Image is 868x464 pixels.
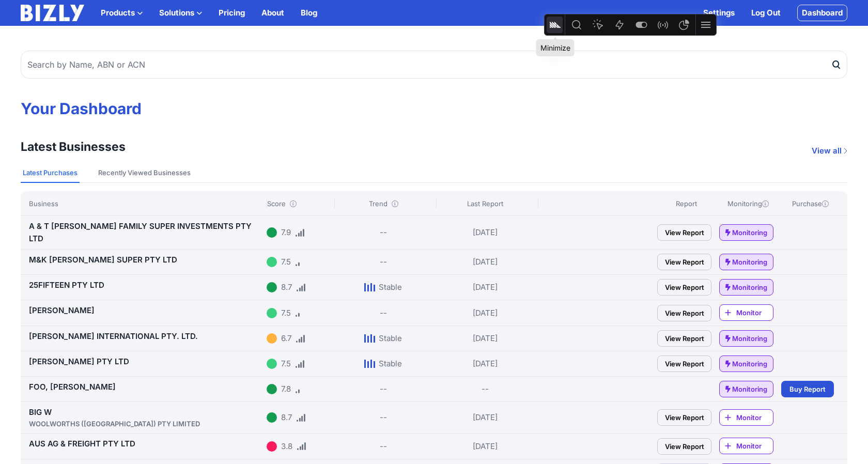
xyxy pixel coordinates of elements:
a: View Report [657,254,711,270]
div: Stable [379,358,402,370]
h3: Latest Businesses [21,138,126,155]
a: About [261,7,284,19]
span: Monitoring [732,333,767,344]
span: Monitoring [732,257,767,267]
a: Monitoring [719,330,773,347]
div: 8.7 [281,411,292,424]
a: AUS AG & FREIGHT PTY LTD [29,439,135,448]
div: -- [380,226,387,239]
div: [DATE] [436,355,534,372]
a: [PERSON_NAME] INTERNATIONAL PTY. LTD. [29,331,198,341]
span: Monitor [736,307,773,318]
div: [DATE] [436,330,534,347]
a: FOO, [PERSON_NAME] [29,382,116,392]
a: View Report [657,438,711,455]
div: 7.5 [281,307,291,319]
span: Monitoring [732,359,767,369]
a: [PERSON_NAME] [29,305,95,315]
a: Monitoring [719,381,773,397]
div: Trend [334,198,432,209]
a: View Report [657,330,711,347]
div: Stable [379,281,402,293]
a: Monitoring [719,279,773,296]
div: 7.8 [281,383,291,395]
span: Monitoring [732,227,767,238]
div: WOOLWORTHS ([GEOGRAPHIC_DATA]) PTY LIMITED [29,419,262,429]
div: Last Report [436,198,534,209]
a: Monitoring [719,254,773,270]
div: Monitoring [719,198,777,209]
a: BIG WWOOLWORTHS ([GEOGRAPHIC_DATA]) PTY LIMITED [29,407,262,429]
a: A & T [PERSON_NAME] FAMILY SUPER INVESTMENTS PTY LTD [29,221,252,243]
div: 3.8 [281,440,292,453]
span: Monitor [736,441,773,451]
div: [DATE] [436,279,534,296]
div: 7.5 [281,358,291,370]
div: Report [657,198,715,209]
input: Search by Name, ABN or ACN [21,51,847,79]
div: -- [380,411,387,424]
a: Monitor [719,409,773,426]
div: Score [267,198,330,209]
a: Monitor [719,304,773,321]
span: Monitoring [732,384,767,394]
span: Monitoring [732,282,767,292]
a: Settings [703,7,735,19]
a: Log Out [751,7,781,19]
button: Solutions [159,7,202,19]
a: Dashboard [797,5,847,21]
a: View Report [657,355,711,372]
h1: Your Dashboard [21,99,847,118]
div: [DATE] [436,304,534,321]
div: 8.7 [281,281,292,293]
nav: Tabs [21,163,847,183]
a: Monitor [719,438,773,454]
a: Blog [301,7,317,19]
div: [DATE] [436,438,534,455]
div: 7.9 [281,226,291,239]
a: View Report [657,409,711,426]
a: View Report [657,279,711,296]
a: Pricing [219,7,245,19]
div: Business [29,198,262,209]
div: [DATE] [436,406,534,429]
a: M&K [PERSON_NAME] SUPER PTY LTD [29,255,177,265]
div: -- [380,383,387,395]
div: -- [380,440,387,453]
a: View Report [657,224,711,241]
div: -- [436,381,534,397]
a: View all [812,145,847,157]
a: View Report [657,305,711,321]
button: Products [101,7,143,19]
a: Monitoring [719,355,773,372]
span: Buy Report [789,384,826,394]
a: Monitoring [719,224,773,241]
div: 6.7 [281,332,291,345]
a: Buy Report [781,381,834,397]
a: 25FIFTEEN PTY LTD [29,280,104,290]
div: -- [380,307,387,319]
a: [PERSON_NAME] PTY LTD [29,357,129,366]
div: Purchase [781,198,839,209]
div: Stable [379,332,402,345]
div: [DATE] [436,220,534,245]
span: Monitor [736,412,773,423]
button: Recently Viewed Businesses [96,163,193,183]
div: -- [380,256,387,268]
div: 7.5 [281,256,291,268]
div: [DATE] [436,254,534,270]
button: Latest Purchases [21,163,80,183]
